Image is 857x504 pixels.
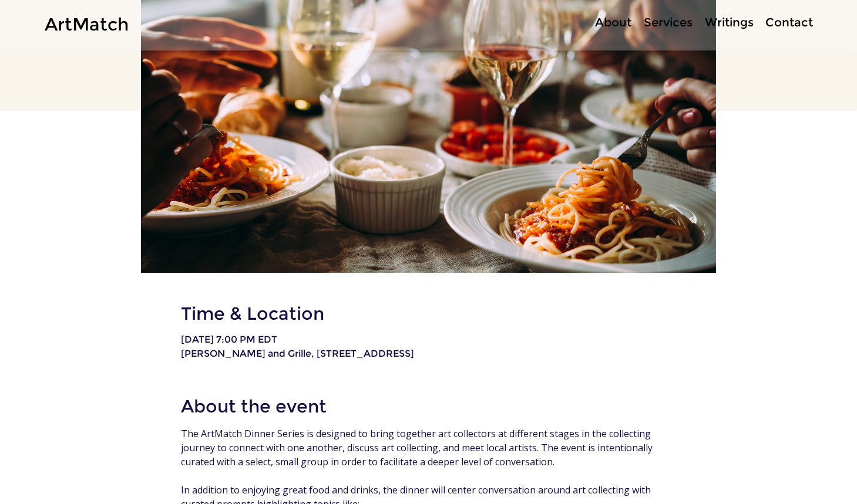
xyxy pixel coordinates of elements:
span: The ArtMatch Dinner Series is designed to bring together art collectors at different stages in th... [181,427,655,468]
h2: About the event [181,395,676,418]
p: About [589,14,637,31]
a: ArtMatch [45,13,129,35]
p: Contact [759,14,819,31]
h2: Time & Location [181,302,676,325]
p: [PERSON_NAME] and Grille, [STREET_ADDRESS] [181,348,676,360]
nav: Site [552,14,818,31]
a: Writings [698,14,759,31]
p: [DATE] 7:00 PM EDT [181,334,676,346]
a: Contact [759,14,818,31]
p: Services [638,14,698,31]
a: About [589,14,637,31]
a: Services [637,14,698,31]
